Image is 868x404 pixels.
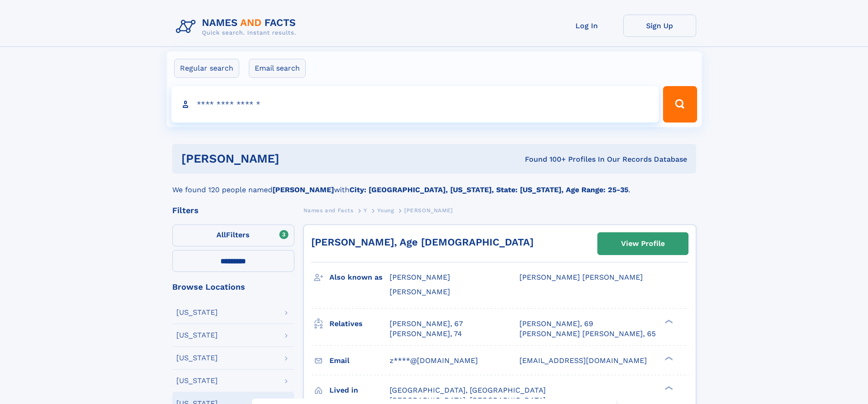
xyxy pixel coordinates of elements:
[176,354,218,362] div: [US_STATE]
[519,329,656,339] a: [PERSON_NAME] [PERSON_NAME], 65
[550,15,623,37] a: Log In
[329,270,390,285] h3: Also known as
[216,230,226,239] span: All
[329,316,390,332] h3: Relatives
[519,356,647,365] span: [EMAIL_ADDRESS][DOMAIN_NAME]
[171,86,659,123] input: search input
[402,154,687,164] div: Found 100+ Profiles In Our Records Database
[663,385,673,391] div: ❯
[519,319,593,329] a: [PERSON_NAME], 69
[598,233,688,255] a: View Profile
[663,86,697,123] button: Search Button
[390,386,546,394] span: [GEOGRAPHIC_DATA], [GEOGRAPHIC_DATA]
[663,318,673,324] div: ❯
[176,332,218,339] div: [US_STATE]
[172,206,294,215] div: Filters
[172,174,696,195] div: We found 120 people named with .
[519,273,643,281] span: [PERSON_NAME] [PERSON_NAME]
[364,205,367,216] a: Y
[329,353,390,368] h3: Email
[404,207,453,214] span: [PERSON_NAME]
[249,59,306,78] label: Email search
[390,329,462,339] a: [PERSON_NAME], 74
[390,319,463,329] a: [PERSON_NAME], 67
[377,207,394,214] span: Young
[176,309,218,316] div: [US_STATE]
[174,59,239,78] label: Regular search
[390,287,450,296] span: [PERSON_NAME]
[663,355,673,361] div: ❯
[377,205,394,216] a: Young
[349,185,628,194] b: City: [GEOGRAPHIC_DATA], [US_STATE], State: [US_STATE], Age Range: 25-35
[329,383,390,398] h3: Lived in
[176,377,218,384] div: [US_STATE]
[621,233,665,254] div: View Profile
[172,15,303,39] img: Logo Names and Facts
[172,225,294,246] label: Filters
[181,153,402,164] h1: [PERSON_NAME]
[623,15,696,37] a: Sign Up
[311,236,534,248] a: [PERSON_NAME], Age [DEMOGRAPHIC_DATA]
[303,205,354,216] a: Names and Facts
[364,207,367,214] span: Y
[390,273,450,281] span: [PERSON_NAME]
[272,185,334,194] b: [PERSON_NAME]
[172,283,294,291] div: Browse Locations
